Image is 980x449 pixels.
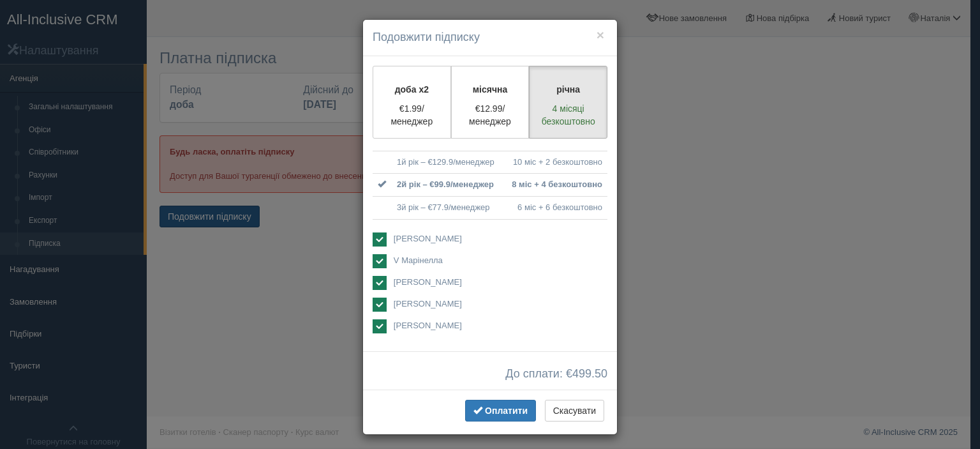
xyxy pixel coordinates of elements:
h4: Подовжити підписку [373,29,607,46]
td: 8 міс + 4 безкоштовно [503,174,607,197]
span: До сплати: € [505,368,607,381]
td: 6 міс + 6 безкоштовно [503,196,607,219]
button: Оплатити [465,400,536,422]
td: 3й рік – €77.9/менеджер [392,196,503,219]
p: місячна [459,83,521,96]
p: доба x2 [381,83,443,96]
span: Оплатити [485,406,528,416]
span: [PERSON_NAME] [394,277,462,287]
p: €12.99/менеджер [459,102,521,128]
span: 499.50 [572,367,607,380]
button: Скасувати [545,400,604,422]
span: [PERSON_NAME] [394,321,462,330]
span: [PERSON_NAME] [394,234,462,243]
p: €1.99/менеджер [381,102,443,128]
button: × [597,28,604,42]
td: 1й рік – €129.9/менеджер [392,151,503,174]
td: 2й рік – €99.9/менеджер [392,174,503,197]
p: 4 місяці безкоштовно [537,102,599,128]
span: [PERSON_NAME] [394,299,462,308]
p: річна [537,83,599,96]
span: V Марінелла [394,255,443,265]
td: 10 міс + 2 безкоштовно [503,151,607,174]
